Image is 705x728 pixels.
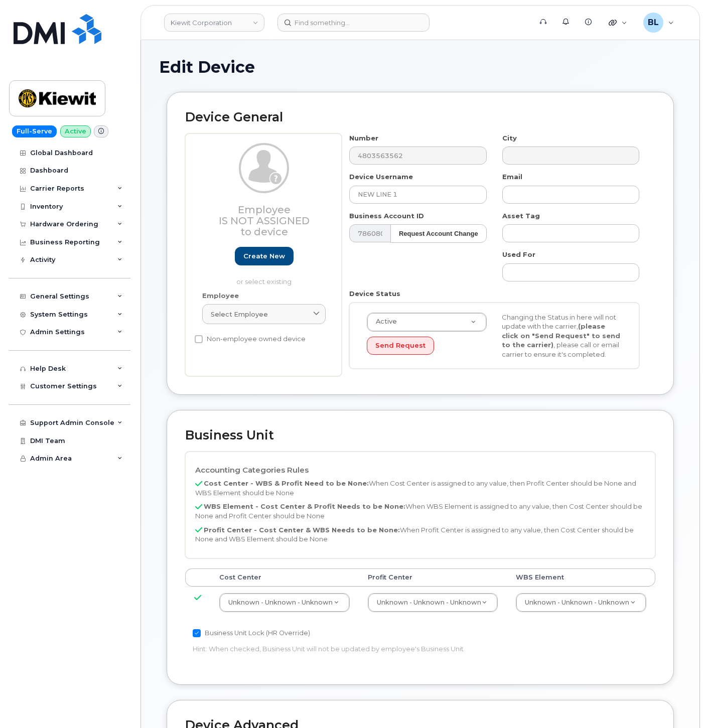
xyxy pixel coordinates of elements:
[185,428,655,443] h2: Business Unit
[202,304,326,324] a: Select employee
[349,133,378,143] label: Number
[349,172,413,182] label: Device Username
[211,310,268,319] span: Select employee
[204,502,405,510] b: WBS Element - Cost Center & Profit Needs to be None:
[202,291,239,301] label: Employee
[377,599,481,606] span: Unknown - Unknown - Unknown
[193,627,310,639] label: Business Unit Lock (HR Override)
[195,502,645,520] p: When WBS Element is assigned to any value, then Cost Center should be None and Profit Center shou...
[193,644,491,654] p: Hint: When checked, Business Unit will not be updated by employee's Business Unit
[399,230,478,237] strong: Request Account Change
[195,466,645,475] h4: Accounting Categories Rules
[502,211,540,221] label: Asset Tag
[219,215,310,227] span: Is not assigned
[502,250,535,259] label: Used For
[349,289,400,299] label: Device Status
[193,629,201,637] input: Business Unit Lock (HR Override)
[195,333,306,345] label: Non-employee owned device
[349,211,424,221] label: Business Account ID
[240,226,288,238] span: to device
[195,479,645,497] p: When Cost Center is assigned to any value, then Profit Center should be None and WBS Element shou...
[502,133,517,143] label: City
[159,58,681,76] h1: Edit Device
[367,337,434,355] button: Send Request
[228,599,333,606] span: Unknown - Unknown - Unknown
[185,110,655,124] h2: Device General
[220,594,349,612] a: Unknown - Unknown - Unknown
[494,313,629,359] div: Changing the Status in here will not update with the carrier, , please call or email carrier to e...
[367,313,486,331] a: Active
[368,594,498,612] a: Unknown - Unknown - Unknown
[195,335,203,343] input: Non-employee owned device
[502,172,522,182] label: Email
[516,594,646,612] a: Unknown - Unknown - Unknown
[370,317,397,326] span: Active
[502,322,620,349] strong: (please click on "Send Request" to send to the carrier)
[202,204,326,237] h3: Employee
[525,599,629,606] span: Unknown - Unknown - Unknown
[195,525,645,544] p: When Profit Center is assigned to any value, then Cost Center should be None and WBS Element shou...
[359,568,507,587] th: Profit Center
[202,277,326,286] p: or select existing
[235,247,294,265] a: Create new
[204,526,400,534] b: Profit Center - Cost Center & WBS Needs to be None:
[210,568,359,587] th: Cost Center
[204,479,369,487] b: Cost Center - WBS & Profit Need to be None:
[390,224,487,243] button: Request Account Change
[507,568,655,587] th: WBS Element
